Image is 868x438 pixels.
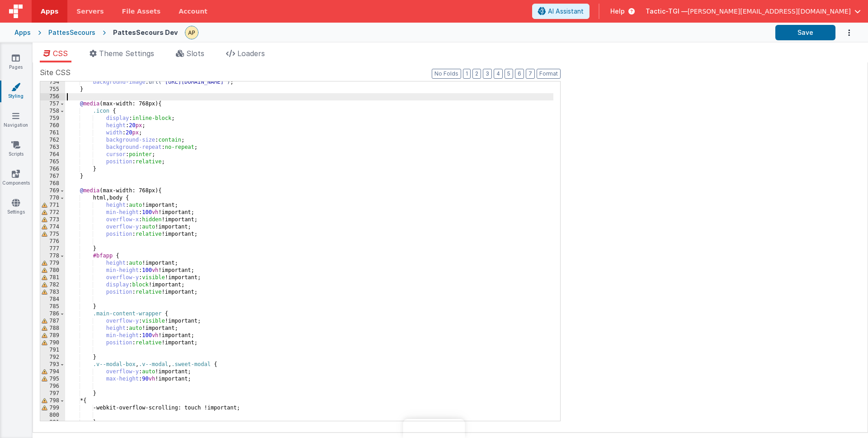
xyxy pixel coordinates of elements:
[40,419,65,426] div: 801
[40,332,65,339] div: 789
[646,7,861,16] button: Tactic-TGI — [PERSON_NAME][EMAIL_ADDRESS][DOMAIN_NAME]
[40,260,65,267] div: 779
[403,419,465,438] iframe: Marker.io feedback button
[40,252,65,260] div: 778
[532,4,590,19] button: AI Assistant
[463,69,471,79] button: 1
[40,151,65,158] div: 764
[40,296,65,303] div: 784
[526,69,535,79] button: 7
[53,49,68,58] span: CSS
[40,310,65,318] div: 786
[40,405,65,412] div: 799
[76,7,104,16] span: Servers
[40,158,65,166] div: 765
[40,79,65,86] div: 754
[40,86,65,93] div: 755
[40,144,65,151] div: 763
[494,69,503,79] button: 4
[186,49,204,58] span: Slots
[775,25,835,40] button: Save
[40,368,65,376] div: 794
[40,325,65,332] div: 788
[40,129,65,137] div: 761
[40,238,65,245] div: 776
[40,187,65,195] div: 769
[40,122,65,129] div: 760
[40,412,65,419] div: 800
[40,100,65,108] div: 757
[646,7,688,16] span: Tactic-TGI —
[472,69,481,79] button: 2
[40,137,65,144] div: 762
[40,202,65,209] div: 771
[40,216,65,224] div: 773
[40,67,71,78] span: Site CSS
[483,69,492,79] button: 3
[432,69,461,79] button: No Folds
[40,339,65,347] div: 790
[113,28,178,37] div: PattesSecours Dev
[40,361,65,368] div: 793
[40,383,65,390] div: 796
[40,274,65,281] div: 781
[610,7,625,16] span: Help
[515,69,524,79] button: 6
[548,7,584,16] span: AI Assistant
[40,180,65,187] div: 768
[185,26,198,39] img: c78abd8586fb0502950fd3f28e86ae42
[40,173,65,180] div: 767
[99,49,154,58] span: Theme Settings
[40,231,65,238] div: 775
[237,49,265,58] span: Loaders
[40,318,65,325] div: 787
[40,245,65,252] div: 777
[835,24,854,42] button: Options
[40,195,65,202] div: 770
[537,69,561,79] button: Format
[40,281,65,289] div: 782
[40,115,65,122] div: 759
[40,224,65,231] div: 774
[505,69,513,79] button: 5
[41,7,58,16] span: Apps
[14,28,31,37] div: Apps
[40,347,65,354] div: 791
[688,7,851,16] span: [PERSON_NAME][EMAIL_ADDRESS][DOMAIN_NAME]
[40,397,65,405] div: 798
[40,108,65,115] div: 758
[40,289,65,296] div: 783
[122,7,161,16] span: File Assets
[40,209,65,216] div: 772
[40,93,65,100] div: 756
[40,354,65,361] div: 792
[40,267,65,274] div: 780
[40,390,65,397] div: 797
[48,28,95,37] div: PattesSecours
[40,166,65,173] div: 766
[40,376,65,383] div: 795
[40,303,65,310] div: 785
